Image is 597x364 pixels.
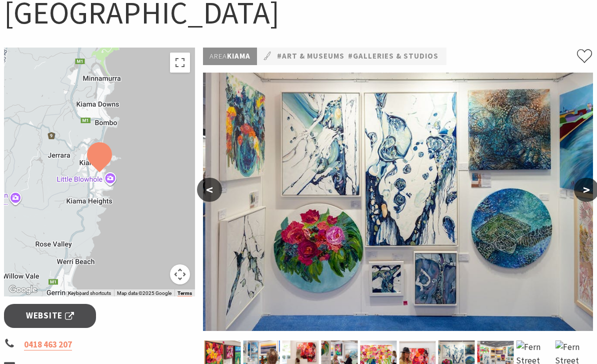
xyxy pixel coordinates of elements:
[348,50,438,63] a: #Galleries & Studios
[209,51,227,61] span: Area
[277,50,344,63] a: #Art & Museums
[197,178,222,202] button: <
[68,290,111,297] button: Keyboard shortcuts
[177,290,192,296] a: Terms (opens in new tab)
[170,53,190,73] button: Toggle fullscreen view
[24,339,72,350] a: 0418 463 207
[26,309,74,322] span: Website
[4,304,96,327] a: Website
[170,264,190,284] button: Map camera controls
[6,283,39,296] img: Google
[203,73,593,331] img: FSG 2
[6,283,39,296] a: Click to see this area on Google Maps
[203,48,257,65] p: Kiama
[117,290,171,296] span: Map data ©2025 Google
